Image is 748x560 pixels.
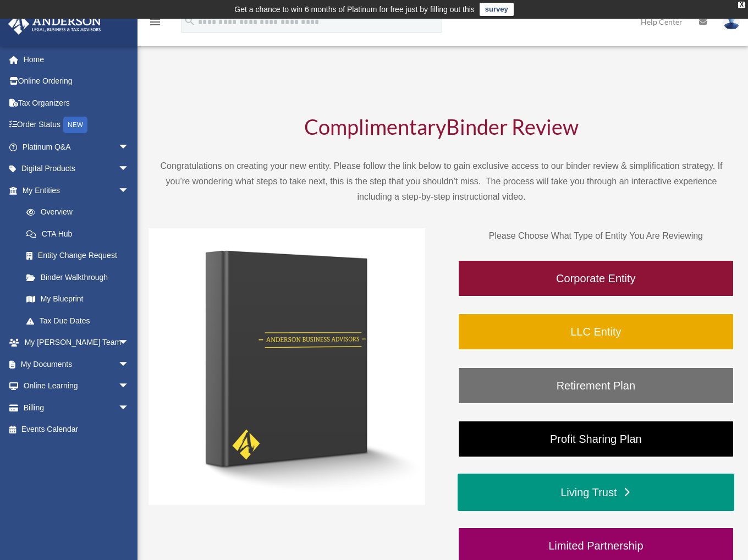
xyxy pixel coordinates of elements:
[8,179,146,201] a: My Entitiesarrow_drop_down
[118,397,140,419] span: arrow_drop_down
[304,114,446,139] span: Complimentary
[118,136,140,158] span: arrow_drop_down
[458,420,734,458] a: Profit Sharing Plan
[148,15,162,29] i: menu
[8,419,146,441] a: Events Calendar
[15,201,146,223] a: Overview
[458,260,734,297] a: Corporate Entity
[8,332,146,354] a: My [PERSON_NAME] Teamarrow_drop_down
[446,114,579,139] span: Binder Review
[63,117,87,133] div: NEW
[8,48,146,70] a: Home
[15,266,140,288] a: Binder Walkthrough
[184,15,196,27] i: search
[15,245,146,267] a: Entity Change Request
[8,114,146,136] a: Order StatusNEW
[458,367,734,404] a: Retirement Plan
[118,179,140,202] span: arrow_drop_down
[458,313,734,350] a: LLC Entity
[234,3,475,16] div: Get a chance to win 6 months of Platinum for free just by filling out this
[148,158,734,205] p: Congratulations on creating your new entity. Please follow the link below to gain exclusive acces...
[15,288,146,310] a: My Blueprint
[480,3,514,16] a: survey
[723,14,740,30] img: User Pic
[8,353,146,375] a: My Documentsarrow_drop_down
[738,2,745,8] div: close
[8,136,146,158] a: Platinum Q&Aarrow_drop_down
[8,158,146,180] a: Digital Productsarrow_drop_down
[8,92,146,114] a: Tax Organizers
[8,397,146,419] a: Billingarrow_drop_down
[118,353,140,376] span: arrow_drop_down
[148,19,162,29] a: menu
[118,375,140,398] span: arrow_drop_down
[118,158,140,180] span: arrow_drop_down
[458,228,734,244] p: Please Choose What Type of Entity You Are Reviewing
[8,375,146,397] a: Online Learningarrow_drop_down
[458,474,734,511] a: Living Trust
[15,223,146,245] a: CTA Hub
[8,70,146,92] a: Online Ordering
[15,310,146,332] a: Tax Due Dates
[118,332,140,354] span: arrow_drop_down
[5,13,105,35] img: Anderson Advisors Platinum Portal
